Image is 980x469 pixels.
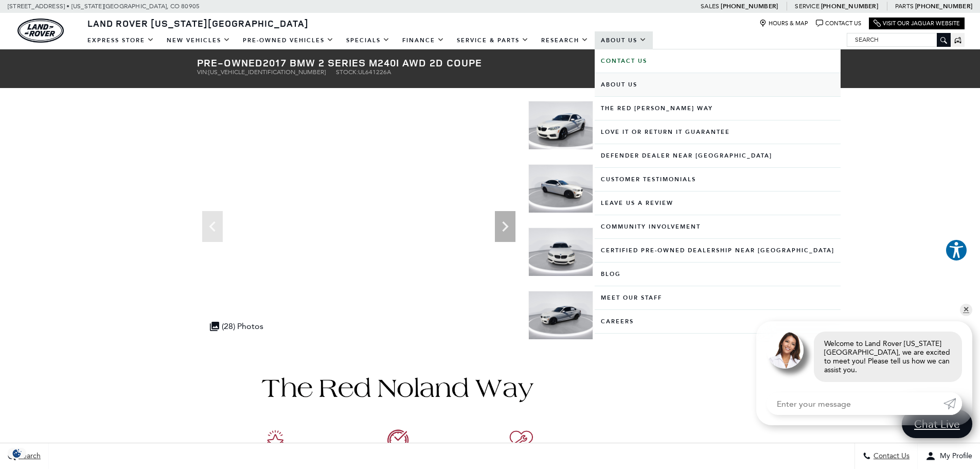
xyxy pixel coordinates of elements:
a: [STREET_ADDRESS] • [US_STATE][GEOGRAPHIC_DATA], CO 80905 [8,3,200,10]
img: Used 2017 Alpine White BMW M240i image 1 [528,101,593,150]
a: Finance [396,31,451,49]
a: [PHONE_NUMBER] [915,2,972,10]
iframe: Interactive Walkaround/Photo gallery of the vehicle/product [197,101,521,344]
a: Love It or Return It Guarantee [595,120,841,144]
a: land-rover [17,19,64,43]
a: About Us [595,73,841,96]
a: The Red [PERSON_NAME] Way [595,97,841,120]
a: Submit [943,392,962,415]
img: Land Rover [17,19,64,43]
a: Certified Pre-Owned Dealership near [GEOGRAPHIC_DATA] [595,239,841,262]
a: Careers [595,310,841,333]
a: New Vehicles [161,31,237,49]
span: My Profile [936,452,972,461]
span: Stock: [336,68,358,76]
a: Service & Parts [451,31,535,49]
a: Research [535,31,595,49]
img: Opt-Out Icon [5,448,29,459]
a: [PHONE_NUMBER] [721,2,778,10]
a: Defender Dealer near [GEOGRAPHIC_DATA] [595,144,841,167]
a: Blog [595,263,841,286]
a: EXPRESS STORE [81,31,161,49]
a: Customer Testimonials [595,168,841,191]
img: Agent profile photo [767,332,804,369]
button: Open user profile menu [918,443,980,469]
span: Contact Us [871,452,910,461]
div: Welcome to Land Rover [US_STATE][GEOGRAPHIC_DATA], we are excited to meet you! Please tell us how... [814,332,962,382]
a: Land Rover [US_STATE][GEOGRAPHIC_DATA] [81,17,315,29]
img: Used 2017 Alpine White BMW M240i image 4 [528,291,593,340]
section: Click to Open Cookie Consent Modal [5,448,29,459]
span: [US_VEHICLE_IDENTIFICATION_NUMBER] [208,68,326,76]
a: Specials [340,31,396,49]
h1: 2017 BMW 2 Series M240i AWD 2D Coupe [197,57,668,68]
a: Meet Our Staff [595,286,841,309]
strong: Pre-Owned [197,56,263,70]
img: Used 2017 Alpine White BMW M240i image 3 [528,228,593,276]
nav: Main Navigation [81,31,653,49]
a: Contact Us [816,20,861,27]
span: Service [795,3,819,10]
img: Used 2017 Alpine White BMW M240i image 2 [528,164,593,213]
a: Pre-Owned Vehicles [237,31,340,49]
input: Search [847,33,950,46]
span: Land Rover [US_STATE][GEOGRAPHIC_DATA] [87,17,309,29]
b: Contact Us [601,57,647,65]
a: Visit Our Jaguar Website [874,20,960,27]
a: Community Involvement [595,215,841,238]
span: Parts [895,3,914,10]
input: Enter your message [767,392,943,415]
a: [PHONE_NUMBER] [821,2,878,10]
span: UL641226A [358,68,391,76]
div: Next [495,211,515,242]
span: Sales [701,3,719,10]
a: About Us [595,31,653,49]
div: (28) Photos [205,316,269,336]
button: Explore your accessibility options [945,239,968,262]
a: Hours & Map [759,20,808,27]
a: Leave Us A Review [595,192,841,215]
aside: Accessibility Help Desk [945,239,968,264]
span: VIN: [197,68,208,76]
